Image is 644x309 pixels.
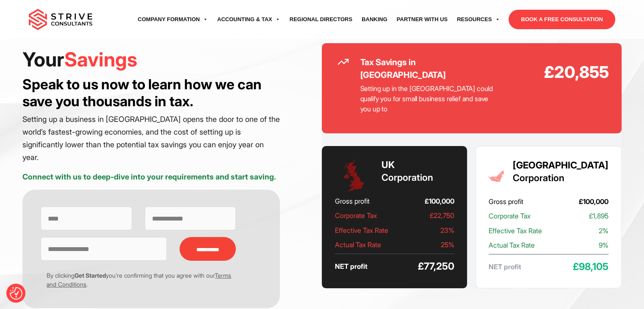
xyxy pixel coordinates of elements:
[489,239,535,251] span: Actual Tax Rate
[10,287,22,300] button: Consent Preferences
[334,260,367,272] span: NET profit
[357,8,392,31] a: Banking
[579,196,608,207] span: £100,000
[381,159,433,184] h3: Corporation
[589,210,608,222] span: £1,895
[509,10,615,29] a: BOOK A FREE CONSULTATION
[133,8,213,31] a: Company Formation
[392,8,452,31] a: Partner with Us
[489,261,521,273] span: NET profit
[75,272,106,279] strong: Get Started
[489,210,531,222] span: Corporate Tax
[334,239,381,251] span: Actual Tax Rate
[418,260,454,272] span: £77,250
[360,56,499,81] h2: Tax Savings in [GEOGRAPHIC_DATA]
[440,224,454,236] span: 23%
[430,210,454,221] span: £22,750
[499,60,609,84] strong: £20,855
[599,239,608,251] span: 9%
[441,239,454,251] span: 25%
[29,9,92,30] img: main-logo.svg
[573,261,608,273] span: £98,105
[425,195,454,207] span: £100,000
[513,159,608,185] h3: Corporation
[360,83,499,114] p: Setting up in the [GEOGRAPHIC_DATA] could qualify you for small business relief and save you up to
[381,159,394,170] strong: UK
[213,8,285,31] a: Accounting & Tax
[452,8,504,31] a: Resources
[513,160,608,171] strong: [GEOGRAPHIC_DATA]
[22,113,280,164] p: Setting up a business in [GEOGRAPHIC_DATA] opens the door to one of the world’s fastest-growing e...
[22,76,280,110] h3: Speak to us now to learn how we can save you thousands in tax.
[10,287,22,300] img: Revisit consent button
[599,225,608,237] span: 2%
[39,207,263,302] form: Contact form
[41,271,236,289] p: By clicking you’re confirming that you agree with our .
[334,224,388,236] span: Effective Tax Rate
[489,225,542,237] span: Effective Tax Rate
[489,196,523,207] span: Gross profit
[22,172,276,181] strong: Connect with us to deep-dive into your requirements and start saving.
[22,47,280,72] h1: Your
[285,8,357,31] a: Regional Directors
[64,47,137,71] span: Savings
[334,210,376,221] span: Corporate Tax
[334,195,369,207] span: Gross profit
